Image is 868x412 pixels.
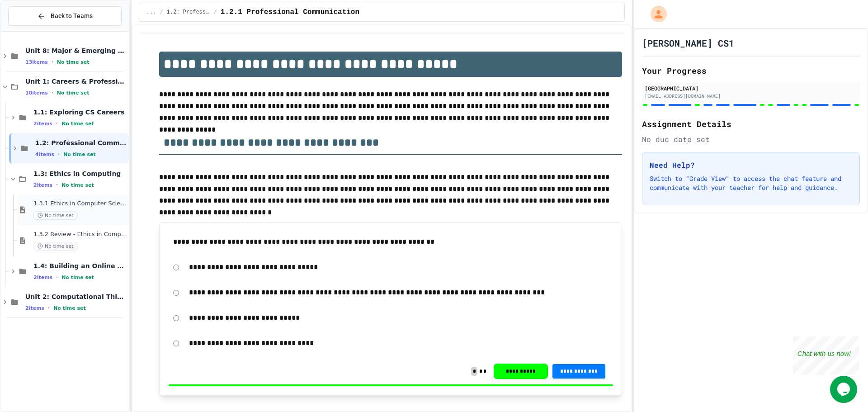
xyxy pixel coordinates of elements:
[25,59,48,65] span: 13 items
[830,376,859,403] iframe: chat widget
[642,134,860,145] div: No due date set
[793,336,859,375] iframe: chat widget
[25,90,48,96] span: 10 items
[53,305,86,311] span: No time set
[61,121,94,127] span: No time set
[642,37,734,49] h1: [PERSON_NAME] CS1
[33,262,127,270] span: 1.4: Building an Online Presence
[35,152,54,157] span: 4 items
[25,305,44,311] span: 2 items
[33,182,52,188] span: 2 items
[48,304,50,312] span: •
[642,64,860,77] h2: Your Progress
[8,6,122,26] button: Back to Teams
[33,211,78,220] span: No time set
[650,174,852,192] p: Switch to "Grade View" to access the chat feature and communicate with your teacher for help and ...
[641,4,669,24] div: My Account
[57,59,90,65] span: No time set
[56,274,58,281] span: •
[25,47,127,55] span: Unit 8: Major & Emerging Technologies
[33,275,52,280] span: 2 items
[56,181,58,189] span: •
[58,151,60,158] span: •
[61,275,94,280] span: No time set
[61,182,94,188] span: No time set
[642,118,860,130] h2: Assignment Details
[650,160,852,170] h3: Need Help?
[221,7,359,18] span: 1.2.1 Professional Communication
[51,11,93,21] span: Back to Teams
[56,120,58,127] span: •
[214,9,217,16] span: /
[33,200,127,208] span: 1.3.1 Ethics in Computer Science
[33,242,78,251] span: No time set
[33,170,127,178] span: 1.3: Ethics in Computing
[33,108,127,116] span: 1.1: Exploring CS Careers
[645,93,857,99] div: [EMAIL_ADDRESS][DOMAIN_NAME]
[35,139,127,147] span: 1.2: Professional Communication
[63,152,96,157] span: No time set
[33,121,52,127] span: 2 items
[146,9,156,16] span: ...
[33,231,127,238] span: 1.3.2 Review - Ethics in Computer Science
[160,9,163,16] span: /
[645,84,857,92] div: [GEOGRAPHIC_DATA]
[25,293,127,301] span: Unit 2: Computational Thinking & Problem-Solving
[57,90,90,96] span: No time set
[52,89,53,96] span: •
[25,77,127,85] span: Unit 1: Careers & Professionalism
[167,9,210,16] span: 1.2: Professional Communication
[52,58,53,66] span: •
